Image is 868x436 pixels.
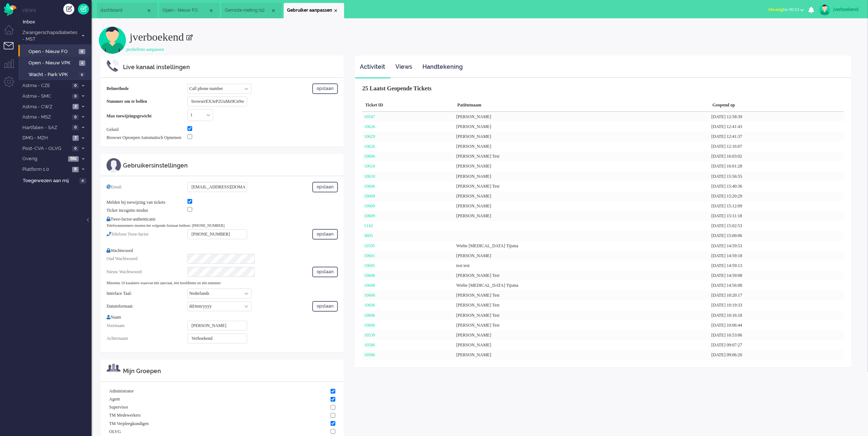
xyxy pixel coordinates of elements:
span: Post-CVA - OLVG [21,145,70,152]
span: Oud Wachtwoord [107,256,137,261]
span: Agent [109,396,120,402]
a: 10606 [364,154,375,159]
div: Ticket ID [362,99,455,112]
div: Email [107,184,187,195]
span: 0 [72,114,79,120]
li: Supervisor menu [4,59,20,76]
div: [PERSON_NAME] Test [455,151,710,161]
a: 10606 [364,293,375,298]
div: Patiëntnaam [455,99,710,112]
div: [PERSON_NAME] [455,161,710,171]
div: Geopend op [709,99,844,112]
span: 2 [72,104,79,109]
div: [PERSON_NAME] [455,172,710,181]
img: flow_omnibird.svg [4,3,16,16]
div: [DATE] 14:59:08 [709,271,844,281]
div: Creëer ticket [63,4,74,15]
div: [PERSON_NAME] [455,112,710,122]
span: 682 [68,156,79,162]
span: 0 [72,94,79,99]
div: [DATE] 12:41:37 [709,132,844,142]
a: 10609 [364,203,375,208]
div: Wiebe [MEDICAL_DATA] Tijsma [455,241,710,251]
span: Hartfalen - SAZ [21,124,70,131]
span: Zwangerschapsdiabetes - MST [21,29,78,43]
div: [PERSON_NAME] Test [455,320,710,330]
div: jverboekend [833,6,861,13]
div: [DATE] 12:16:07 [709,142,844,151]
span: Astma - MSZ [21,114,70,121]
div: Close tab [333,8,339,14]
li: Dashboard [97,3,157,18]
b: 25 Laatst Geopende Tickets [362,85,432,91]
a: 10626 [364,144,375,149]
span: Astma - CWZ [21,104,70,110]
small: Minstens 10 karakters waarvan één speciaal, één hoofdletter en één nummer: [107,281,221,285]
span: Nieuw Wachtwoord [107,269,142,274]
div: [DATE] 10:20:17 [709,290,844,300]
li: Dashboard menu [4,25,20,41]
span: Astma - SMC [21,93,70,100]
div: [DATE] 14:56:08 [709,281,844,290]
div: Naam [107,314,338,320]
div: [DATE] 16:53:06 [709,330,844,340]
span: OLVG [109,429,121,435]
button: opslaan [312,229,338,240]
div: [DATE] 15:11:18 [709,211,844,221]
span: Open - Nieuw FO [29,48,77,55]
span: Gemiste meting (11) [225,7,271,14]
span: 0 [72,146,79,151]
div: Close tab [208,8,214,14]
div: [PERSON_NAME] [455,142,710,151]
li: Views [22,7,92,14]
span: Inbox [23,19,92,26]
a: Handtekening [418,58,467,76]
span: 0 [79,72,85,78]
a: 10610 [364,163,375,169]
div: Interface Taal: [107,290,187,297]
button: opslaan [312,301,338,312]
span: Voornaam [107,323,124,328]
a: 10539 [364,332,375,338]
span: jverboekend [130,31,184,43]
div: [DATE] 16:03:02 [709,151,844,161]
span: 0 [79,178,86,184]
div: [PERSON_NAME] [455,132,710,142]
div: [DATE] 14:59:53 [709,241,844,251]
a: 10606 [364,313,375,318]
div: Ticket incognito modus [107,207,187,214]
div: [PERSON_NAME] [455,251,710,261]
div: [PERSON_NAME] [455,340,710,350]
div: [DATE] 10:19:33 [709,300,844,310]
span: Platform 1.0 [21,166,70,173]
a: 10586 [364,352,375,357]
img: user.svg [99,26,126,54]
div: [DATE] 14:59:18 [709,251,844,261]
img: ic_m_profile.svg [107,158,121,173]
div: [DATE] 15:20:29 [709,191,844,201]
div: Mijn Groepen [123,367,338,376]
a: Activiteit [355,58,390,76]
div: [DATE] 16:01:28 [709,161,844,171]
div: Datumformaat: [107,303,187,309]
span: 8 [72,167,79,172]
span: Overig [21,155,66,162]
img: ic_m_phone_settings.svg [107,60,119,72]
button: opslaan [312,182,338,192]
span: Administrator [109,388,134,394]
img: ic_m_group.svg [107,364,120,372]
span: 7 [72,135,79,141]
div: [DATE] 15:02:53 [709,221,844,231]
div: Wachtwoord [107,245,338,254]
button: opslaan [312,267,338,277]
a: Quick Ticket [78,4,89,15]
li: user20 [284,3,344,18]
span: Wacht - Park VPK [29,71,77,78]
span: 2 [79,60,85,66]
a: Views [391,58,417,76]
li: Afwezigfor 00:53 [763,2,808,18]
div: [PERSON_NAME] [455,211,710,221]
a: 10629 [364,134,375,139]
a: Wacht - Park VPK 0 [21,70,91,78]
li: 10547 [221,3,282,18]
